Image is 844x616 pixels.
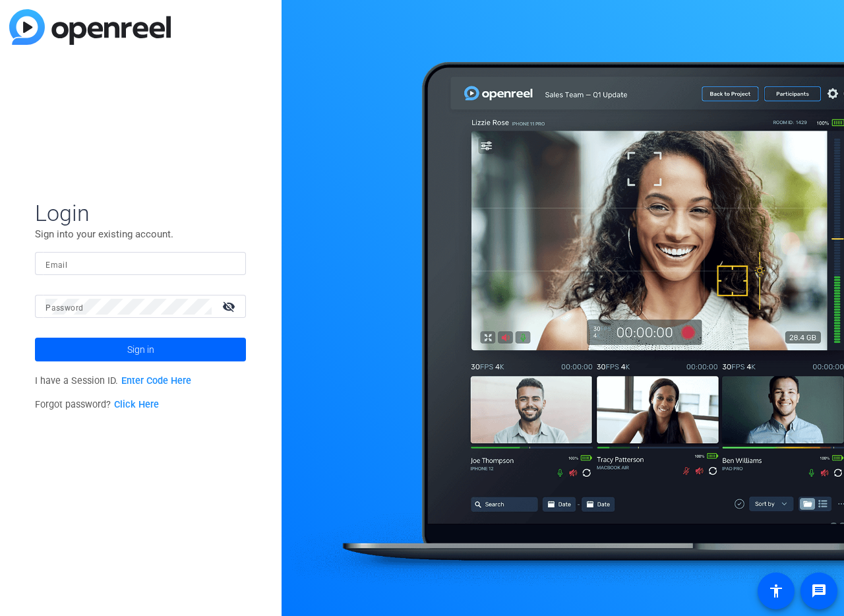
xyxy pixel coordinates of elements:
a: Click Here [114,399,159,410]
button: Sign in [35,338,246,361]
img: blue-gradient.svg [9,9,171,45]
span: I have a Session ID. [35,375,191,386]
span: Sign in [127,333,154,366]
mat-icon: visibility_off [214,297,246,316]
mat-icon: accessibility [768,583,784,599]
p: Sign into your existing account. [35,227,246,241]
a: Enter Code Here [121,375,191,386]
mat-label: Password [45,303,83,313]
mat-label: Email [45,261,67,270]
mat-icon: message [811,583,827,599]
span: Login [35,199,246,227]
span: Forgot password? [35,399,159,410]
input: Enter Email Address [45,256,235,272]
